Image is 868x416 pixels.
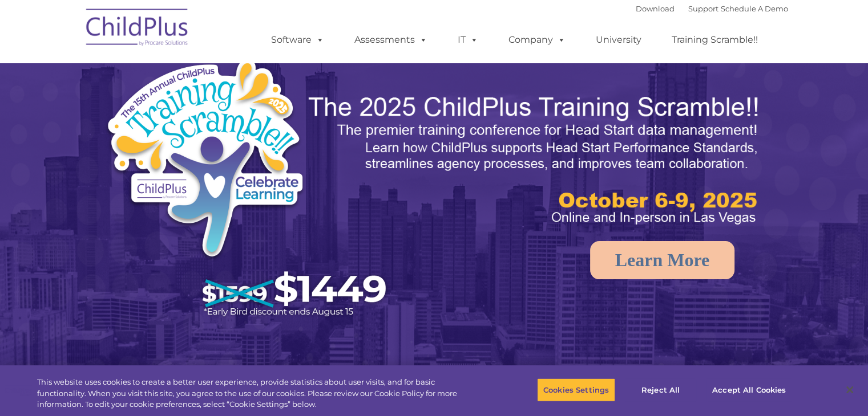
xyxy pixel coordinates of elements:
button: Close [837,377,862,402]
a: Training Scramble!! [660,28,769,51]
a: Company [497,28,577,51]
font: | [636,4,788,13]
button: Accept All Cookies [706,378,792,402]
a: Learn More [590,241,735,279]
div: This website uses cookies to create a better user experience, provide statistics about user visit... [37,377,478,410]
a: IT [446,28,490,51]
button: Reject All [625,378,696,402]
a: Schedule A Demo [721,4,788,13]
button: Cookies Settings [537,378,615,402]
a: University [584,28,653,51]
img: ChildPlus by Procare Solutions [80,1,195,58]
a: Assessments [343,28,439,51]
a: Download [636,4,675,13]
a: Support [688,4,718,13]
a: Software [260,28,336,51]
